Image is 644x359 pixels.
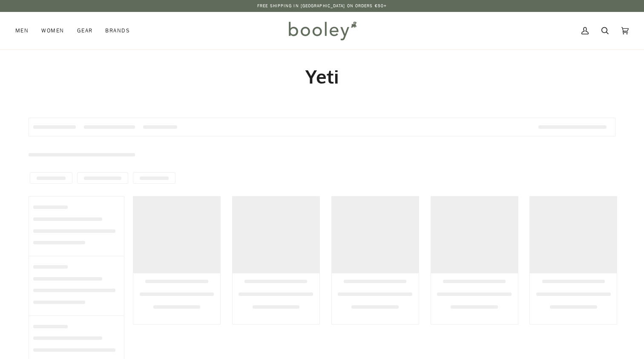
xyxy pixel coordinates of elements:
[257,3,387,9] p: Free Shipping in [GEOGRAPHIC_DATA] on Orders €50+
[71,12,99,49] a: Gear
[15,26,29,35] span: Men
[99,12,136,49] a: Brands
[105,26,130,35] span: Brands
[15,12,35,49] a: Men
[35,12,70,49] a: Women
[77,26,93,35] span: Gear
[285,18,359,43] img: Booley
[29,65,615,88] h1: Yeti
[41,26,64,35] span: Women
